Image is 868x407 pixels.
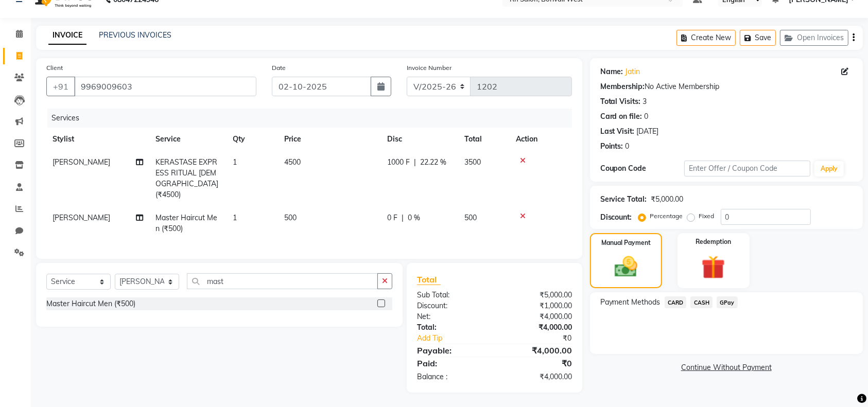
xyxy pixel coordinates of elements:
[600,81,645,92] div: Membership:
[494,322,579,333] div: ₹4,000.00
[643,96,647,107] div: 3
[494,311,579,322] div: ₹4,000.00
[53,213,110,222] span: [PERSON_NAME]
[600,163,684,174] div: Coupon Code
[717,296,738,308] span: GPay
[387,213,397,223] span: 0 F
[494,344,579,357] div: ₹4,000.00
[409,300,494,311] div: Discount:
[408,213,420,223] span: 0 %
[637,126,659,137] div: [DATE]
[409,357,494,369] div: Paid:
[694,253,733,282] img: _gift.svg
[607,254,645,280] img: _cash.svg
[155,213,217,233] span: Master Haircut Men (₹500)
[780,30,848,46] button: Open Invoices
[46,77,75,96] button: +91
[409,290,494,300] div: Sub Total:
[99,30,171,40] a: PREVIOUS INVOICES
[409,322,494,333] div: Total:
[651,194,684,205] div: ₹5,000.00
[600,194,647,205] div: Service Total:
[381,128,458,151] th: Disc
[592,362,861,373] a: Continue Without Payment
[601,238,651,247] label: Manual Payment
[494,371,579,382] div: ₹4,000.00
[510,128,572,151] th: Action
[494,290,579,300] div: ₹5,000.00
[626,66,640,77] a: Jatin
[600,212,632,223] div: Discount:
[699,211,715,221] label: Fixed
[600,111,643,122] div: Card on file:
[187,273,378,289] input: Search or Scan
[155,157,218,199] span: KERASTASE EXPRESS RITUAL [DEMOGRAPHIC_DATA] (₹4500)
[814,161,844,176] button: Apply
[227,128,278,151] th: Qty
[233,213,237,222] span: 1
[684,161,810,176] input: Enter Offer / Coupon Code
[407,63,452,73] label: Invoice Number
[600,66,623,77] div: Name:
[600,141,623,152] div: Points:
[650,211,683,221] label: Percentage
[48,26,86,45] a: INVOICE
[409,371,494,382] div: Balance :
[47,109,580,128] div: Services
[494,357,579,369] div: ₹0
[46,63,63,73] label: Client
[46,298,135,309] div: Master Haircut Men (₹500)
[740,30,776,46] button: Save
[409,344,494,357] div: Payable:
[464,157,481,167] span: 3500
[665,296,687,308] span: CARD
[464,213,477,222] span: 500
[409,311,494,322] div: Net:
[409,333,509,344] a: Add Tip
[600,96,641,107] div: Total Visits:
[284,157,301,167] span: 4500
[74,77,256,96] input: Search by Name/Mobile/Email/Code
[676,30,736,46] button: Create New
[46,128,149,151] th: Stylist
[387,157,410,168] span: 1000 F
[402,213,404,223] span: |
[600,81,853,92] div: No Active Membership
[509,333,580,344] div: ₹0
[600,297,661,308] span: Payment Methods
[284,213,297,222] span: 500
[272,63,286,73] label: Date
[278,128,381,151] th: Price
[149,128,227,151] th: Service
[458,128,510,151] th: Total
[494,300,579,311] div: ₹1,000.00
[626,141,630,152] div: 0
[420,157,446,168] span: 22.22 %
[233,157,237,167] span: 1
[696,237,731,246] label: Redemption
[414,157,416,168] span: |
[53,157,110,167] span: [PERSON_NAME]
[690,296,713,308] span: CASH
[645,111,649,122] div: 0
[417,274,441,285] span: Total
[600,126,635,137] div: Last Visit:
